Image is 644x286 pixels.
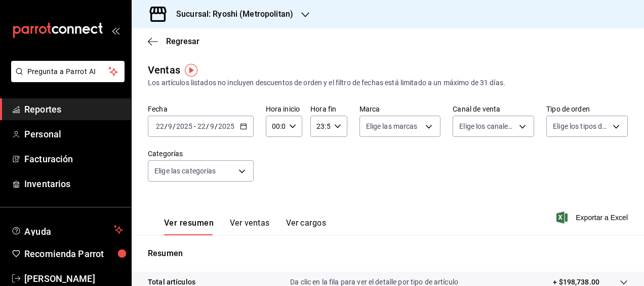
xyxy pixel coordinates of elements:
[27,66,109,77] span: Pregunta a Parrot AI
[24,102,123,116] span: Reportes
[154,166,216,176] span: Elige las categorías
[194,122,196,130] span: -
[206,122,209,130] span: /
[164,218,214,235] button: Ver resumen
[148,62,180,78] div: Ventas
[197,122,206,130] input: --
[176,122,193,130] input: ----
[166,37,199,46] span: Regresar
[546,105,628,113] label: Tipo de orden
[148,247,628,260] p: Resumen
[359,105,441,113] label: Marca
[24,224,110,236] span: Ayuda
[24,272,123,285] span: [PERSON_NAME]
[165,122,168,130] span: /
[148,150,254,157] label: Categorías
[24,177,123,191] span: Inventarios
[215,122,218,130] span: /
[111,26,119,34] button: open_drawer_menu
[155,122,165,130] input: --
[230,218,270,235] button: Ver ventas
[148,78,628,88] div: Los artículos listados no incluyen descuentos de orden y el filtro de fechas está limitado a un m...
[24,247,123,261] span: Recomienda Parrot
[11,61,125,82] button: Pregunta a Parrot AI
[459,121,515,131] span: Elige los canales de venta
[168,8,293,20] h3: Sucursal: Ryoshi (Metropolitan)
[24,127,123,141] span: Personal
[164,218,326,235] div: navigation tabs
[173,122,176,130] span: /
[558,211,628,224] button: Exportar a Excel
[168,122,173,130] input: --
[24,152,123,166] span: Facturación
[210,122,215,130] input: --
[185,64,197,77] img: Tooltip marker
[266,105,302,113] label: Hora inicio
[310,105,347,113] label: Hora fin
[286,218,327,235] button: Ver cargos
[218,122,235,130] input: ----
[7,74,125,84] a: Pregunta a Parrot AI
[148,37,199,46] button: Regresar
[553,121,609,131] span: Elige los tipos de orden
[453,105,534,113] label: Canal de venta
[148,105,254,113] label: Fecha
[366,121,418,131] span: Elige las marcas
